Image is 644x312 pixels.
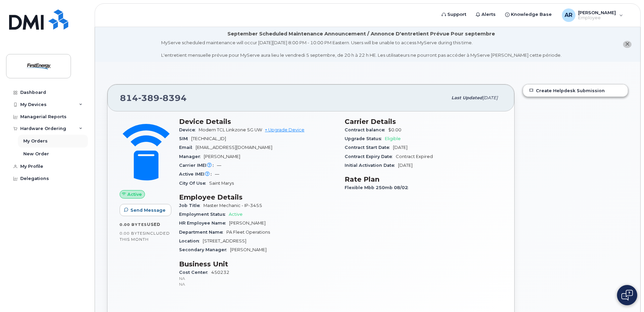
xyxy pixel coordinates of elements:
[179,172,215,177] span: Active IMEI
[127,191,142,198] span: Active
[209,181,234,186] span: Saint Marys
[179,260,337,268] h3: Business Unit
[179,212,229,217] span: Employment Status
[345,185,412,190] span: Flexible Mbb 250mb 08/02
[120,231,170,242] span: included this month
[179,118,337,126] h3: Device Details
[179,145,196,150] span: Email
[217,163,221,168] span: —
[130,207,166,213] span: Send Message
[393,145,407,150] span: [DATE]
[120,231,145,236] span: 0.00 Bytes
[623,41,631,48] button: close notification
[451,95,482,100] span: Last updated
[179,127,199,132] span: Device
[203,203,262,208] span: Master Mechanic - IP-3455
[179,154,204,159] span: Manager
[345,145,393,150] span: Contract Start Date
[345,118,502,126] h3: Carrier Details
[226,230,270,235] span: PA Fleet Operations
[191,136,226,141] span: [TECHNICAL_ID]
[345,127,388,132] span: Contract balance
[120,93,187,103] span: 814
[265,127,304,132] a: + Upgrade Device
[398,163,413,168] span: [DATE]
[204,154,240,159] span: [PERSON_NAME]
[523,84,628,97] a: Create Helpdesk Submission
[229,212,243,217] span: Active
[179,230,226,235] span: Department Name
[229,220,266,226] span: [PERSON_NAME]
[196,145,272,150] span: [EMAIL_ADDRESS][DOMAIN_NAME]
[388,127,401,132] span: $0.00
[179,163,217,168] span: Carrier IMEI
[161,40,562,58] div: MyServe scheduled maintenance will occur [DATE][DATE] 8:00 PM - 10:00 PM Eastern. Users will be u...
[179,203,203,208] span: Job Title
[179,247,230,252] span: Secondary Manager
[482,95,498,100] span: [DATE]
[138,93,159,103] span: 389
[230,247,267,252] span: [PERSON_NAME]
[345,163,398,168] span: Initial Activation Date
[203,238,246,243] span: [STREET_ADDRESS]
[179,270,211,275] span: Cost Center
[179,238,203,243] span: Location
[179,281,337,287] p: NA
[199,127,262,132] span: Modem TCL Linkzone 5G UW
[179,181,209,186] span: City Of Use
[179,193,337,201] h3: Employee Details
[227,30,495,37] div: September Scheduled Maintenance Announcement / Annonce D'entretient Prévue Pour septembre
[345,136,385,141] span: Upgrade Status
[215,172,219,177] span: —
[159,93,187,103] span: 8394
[396,154,433,159] span: Contract Expired
[385,136,401,141] span: Eligible
[179,270,337,287] span: 450232
[345,154,396,159] span: Contract Expiry Date
[179,220,229,226] span: HR Employee Name
[147,222,160,227] span: used
[345,175,502,183] h3: Rate Plan
[621,290,633,301] img: Open chat
[120,222,147,227] span: 0.00 Bytes
[120,204,171,216] button: Send Message
[179,136,191,141] span: SIM
[179,276,337,281] p: NA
